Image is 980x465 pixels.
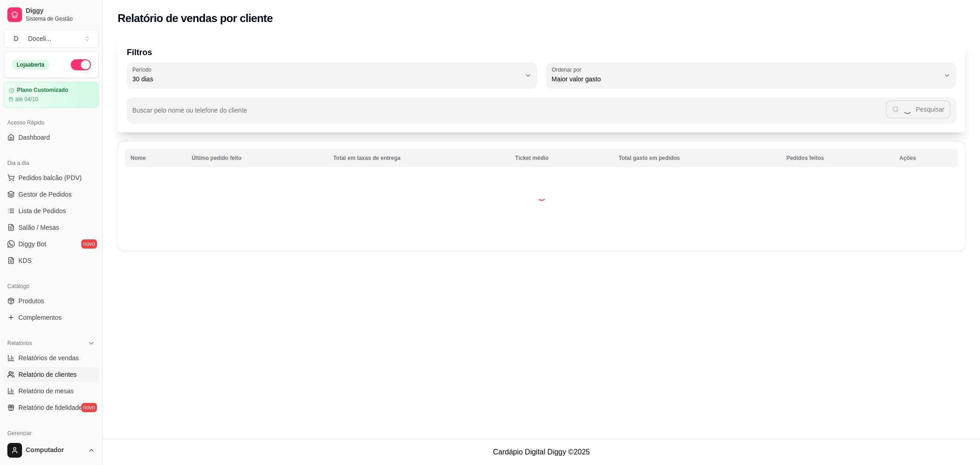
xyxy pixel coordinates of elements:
div: Dia a dia [4,156,99,170]
a: Diggy Botnovo [4,237,99,251]
span: Gestor de Pedidos [18,190,72,199]
a: Lista de Pedidos [4,204,99,218]
span: Sistema de Gestão [26,15,95,23]
article: até 04/10 [15,96,38,103]
span: Relatório de clientes [18,370,77,379]
span: Computador [26,446,84,454]
div: Loading [537,192,546,201]
span: KDS [18,256,32,265]
a: Relatório de mesas [4,384,99,398]
span: Diggy Bot [18,239,46,249]
button: Computador [4,439,99,461]
span: Salão / Mesas [18,223,59,232]
button: Ordenar porMaior valor gasto [546,62,957,88]
button: Período30 dias [127,62,537,88]
span: 30 dias [132,74,521,84]
button: Alterar Status [71,59,91,70]
span: Relatório de mesas [18,386,74,396]
a: DiggySistema de Gestão [4,4,99,26]
label: Período [132,66,154,74]
span: Maior valor gasto [552,74,940,84]
span: Diggy [26,7,95,15]
span: D [11,34,21,43]
div: Doceli ... [28,34,51,43]
a: Plano Customizadoaté 04/10 [4,82,99,108]
a: Dashboard [4,130,99,145]
div: Loja aberta [11,60,50,70]
label: Ordenar por [552,66,584,74]
a: KDS [4,253,99,268]
button: Select a team [4,29,99,48]
span: Complementos [18,313,62,322]
footer: Cardápio Digital Diggy © 2025 [103,439,980,465]
p: Filtros [127,46,956,59]
a: Complementos [4,310,99,325]
div: Gerenciar [4,426,99,441]
a: Relatório de clientes [4,367,99,382]
button: Pedidos balcão (PDV) [4,170,99,185]
input: Buscar pelo nome ou telefone do cliente [132,109,886,119]
div: Catálogo [4,279,99,294]
a: Relatório de fidelidadenovo [4,400,99,415]
a: Salão / Mesas [4,220,99,235]
span: Lista de Pedidos [18,206,66,215]
span: Relatório de fidelidade [18,403,82,412]
a: Produtos [4,294,99,308]
a: Gestor de Pedidos [4,187,99,202]
article: Plano Customizado [17,87,68,94]
span: Dashboard [18,133,50,142]
h2: Relatório de vendas por cliente [118,11,273,26]
span: Relatórios de vendas [18,353,79,363]
span: Produtos [18,296,44,306]
span: Pedidos balcão (PDV) [18,173,82,182]
div: Acesso Rápido [4,115,99,130]
a: Relatórios de vendas [4,351,99,365]
span: Relatórios [7,340,32,347]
